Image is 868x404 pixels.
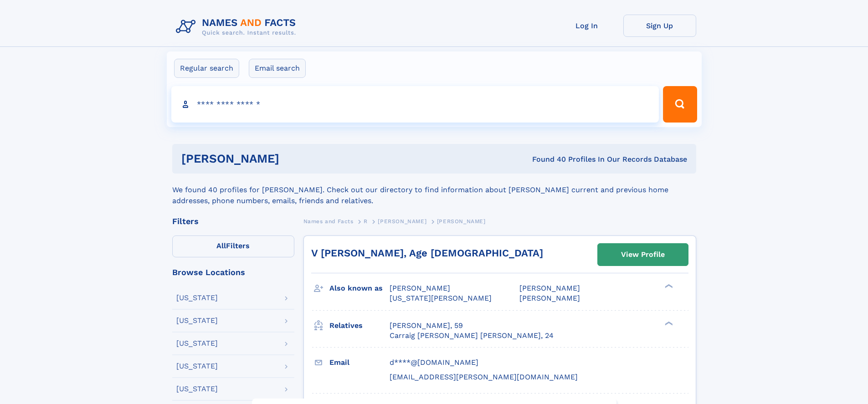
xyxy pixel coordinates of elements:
[364,218,368,225] span: R
[390,321,463,331] a: [PERSON_NAME], 59
[390,373,578,381] span: [EMAIL_ADDRESS][PERSON_NAME][DOMAIN_NAME]
[663,86,697,123] button: Search Button
[390,284,450,292] span: [PERSON_NAME]
[621,244,665,265] div: View Profile
[176,340,218,347] div: [US_STATE]
[663,283,673,289] div: ❯
[216,241,226,250] span: All
[176,363,218,370] div: [US_STATE]
[364,215,368,227] a: R
[176,317,218,324] div: [US_STATE]
[663,320,673,326] div: ❯
[390,294,492,302] span: [US_STATE][PERSON_NAME]
[172,174,696,206] div: We found 40 profiles for [PERSON_NAME]. Check out our directory to find information about [PERSON...
[172,268,294,276] div: Browse Locations
[303,215,354,227] a: Names and Facts
[249,59,306,78] label: Email search
[550,15,623,37] a: Log In
[406,154,687,164] div: Found 40 Profiles In Our Records Database
[378,215,426,227] a: [PERSON_NAME]
[172,217,294,225] div: Filters
[598,244,688,266] a: View Profile
[390,331,554,341] a: Carraig [PERSON_NAME] [PERSON_NAME], 24
[311,247,543,259] a: V [PERSON_NAME], Age [DEMOGRAPHIC_DATA]
[519,294,580,302] span: [PERSON_NAME]
[174,59,239,78] label: Regular search
[329,355,390,370] h3: Email
[329,281,390,296] h3: Also known as
[519,284,580,292] span: [PERSON_NAME]
[171,86,659,123] input: search input
[172,235,294,257] label: Filters
[378,218,426,225] span: [PERSON_NAME]
[172,15,303,39] img: Logo Names and Facts
[623,15,696,37] a: Sign Up
[176,385,218,393] div: [US_STATE]
[181,153,406,164] h1: [PERSON_NAME]
[329,318,390,333] h3: Relatives
[176,294,218,302] div: [US_STATE]
[437,218,486,225] span: [PERSON_NAME]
